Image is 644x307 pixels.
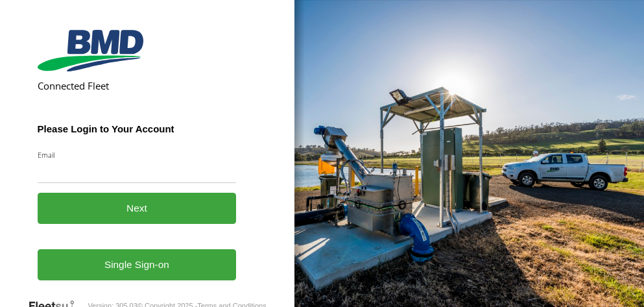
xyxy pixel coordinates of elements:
a: Single Sign-on [38,249,237,281]
img: BMD [38,30,143,71]
h2: Connected Fleet [38,79,237,92]
h3: Please Login to Your Account [38,123,237,134]
label: Email [38,150,237,160]
button: Next [38,193,237,225]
